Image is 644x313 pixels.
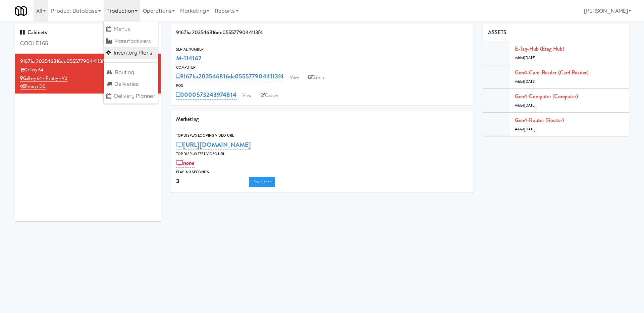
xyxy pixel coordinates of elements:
a: Inventory Plans [104,47,158,59]
a: Gen4-card-reader (Card Reader) [515,69,588,76]
li: 9167ba203546816de0555779044113f4Gallery 64 Gallery 64 - Pantry - V2Pennys DC [15,54,161,93]
a: 0000573243974814 [176,90,236,100]
a: Pennys DC [20,83,46,90]
a: Manufacturers [104,35,158,47]
span: Added [515,79,536,84]
img: Micromart [15,5,27,17]
a: Play Once [249,177,275,187]
span: Marketing [176,115,199,123]
span: ASSETS [488,28,507,36]
div: POS [176,82,468,89]
span: Added [515,103,536,108]
a: 9167ba203546816de0555779044113f4 [176,72,284,81]
span: Cabinets [20,28,47,36]
span: [DATE] [524,79,536,84]
a: E-tag-hub (Etag Hub) [515,45,564,53]
div: Top Display Test Video Url [176,151,468,158]
span: [DATE] [524,127,536,132]
span: Added [515,127,536,132]
a: Deliveries [104,78,158,90]
div: 9167ba203546816de0555779044113f4 [171,24,473,41]
a: Menus [104,23,158,35]
a: View [239,90,255,101]
a: Gen4-computer (Computer) [515,92,578,100]
span: Added [515,55,536,60]
div: Top Display Looping Video Url [176,132,468,139]
span: [DATE] [524,103,536,108]
a: Castles [257,90,282,101]
a: none [176,158,195,168]
a: [URL][DOMAIN_NAME] [176,140,251,149]
a: Delivery Planner [104,90,158,102]
div: 9167ba203546816de0555779044113f4 [20,56,156,66]
a: Routing [104,66,158,78]
a: View [286,72,302,82]
a: M-114162 [176,54,202,63]
div: Computer [176,64,468,71]
a: Gallery 64 - Pantry - V2 [20,75,67,82]
input: Search cabinets [20,38,156,50]
div: Gallery 64 [20,66,156,74]
a: Gen4-router (Router) [515,116,564,124]
div: Play in X seconds [176,169,468,176]
div: Serial Number [176,46,468,53]
span: [DATE] [524,55,536,60]
a: Balena [305,72,328,82]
